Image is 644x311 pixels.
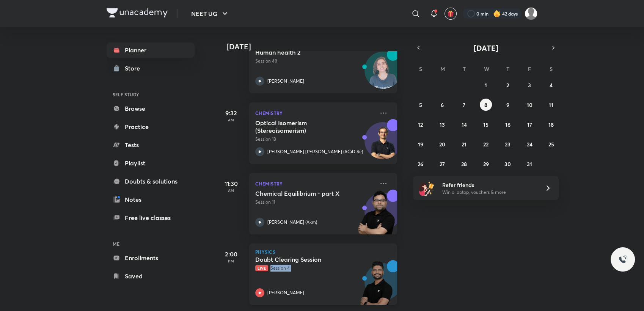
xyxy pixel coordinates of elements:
button: October 15, 2025 [480,118,492,130]
p: Session 11 [255,199,374,206]
p: AM [216,118,246,122]
p: [PERSON_NAME] [267,78,304,85]
abbr: October 27, 2025 [440,160,445,168]
abbr: October 9, 2025 [506,101,509,108]
button: October 21, 2025 [458,138,470,150]
abbr: Wednesday [484,65,489,72]
div: Store [125,64,145,73]
button: October 18, 2025 [545,118,557,130]
p: [PERSON_NAME] (Akm) [267,219,317,226]
button: October 7, 2025 [458,99,470,111]
a: Saved [107,269,195,284]
img: Payal [525,7,537,20]
button: October 17, 2025 [523,118,536,130]
button: October 30, 2025 [501,158,514,170]
button: October 22, 2025 [480,138,492,150]
abbr: October 19, 2025 [418,141,423,148]
h5: Human health 2 [255,49,350,56]
a: Free live classes [107,210,195,225]
h6: SELF STUDY [107,88,195,101]
button: October 27, 2025 [436,158,448,170]
abbr: Monday [440,65,445,72]
h5: 2:00 [216,250,246,259]
abbr: October 12, 2025 [418,121,423,128]
abbr: Tuesday [463,65,466,72]
abbr: October 14, 2025 [462,121,467,128]
abbr: October 18, 2025 [548,121,554,128]
abbr: Saturday [550,65,553,72]
abbr: October 29, 2025 [483,160,488,168]
p: [PERSON_NAME] [PERSON_NAME] (ACiD Sir) [267,148,363,155]
button: NEET UG [187,6,234,21]
h5: Doubt Clearing Session [255,256,350,263]
img: Avatar [365,56,401,92]
abbr: October 7, 2025 [463,101,465,108]
button: October 23, 2025 [501,138,514,150]
img: unacademy [355,190,397,242]
img: streak [493,10,501,17]
a: Planner [107,42,195,58]
abbr: October 10, 2025 [526,101,532,108]
button: October 9, 2025 [501,99,514,111]
h6: Refer friends [442,181,536,189]
h5: Chemical Equilibrium - part X [255,190,350,197]
button: October 3, 2025 [523,79,536,91]
abbr: October 31, 2025 [527,160,532,168]
a: Company Logo [107,8,168,19]
button: October 20, 2025 [436,138,448,150]
p: Physics [255,250,391,254]
abbr: October 21, 2025 [462,141,467,148]
p: Session 4 [255,265,374,272]
a: Enrollments [107,250,195,265]
span: [DATE] [474,43,498,53]
button: October 14, 2025 [458,118,470,130]
button: October 11, 2025 [545,99,557,111]
img: avatar [447,10,454,17]
a: Notes [107,192,195,207]
p: AM [216,188,246,193]
abbr: Thursday [506,65,509,72]
abbr: Sunday [419,65,422,72]
button: October 16, 2025 [501,118,514,130]
p: PM [216,259,246,263]
img: Avatar [365,126,401,163]
a: Browse [107,101,195,116]
p: Session 48 [255,58,374,64]
h5: 11:30 [216,179,246,188]
abbr: October 6, 2025 [441,101,444,108]
a: Playlist [107,155,195,171]
p: [PERSON_NAME] [267,289,304,296]
a: Store [107,61,195,76]
p: Win a laptop, vouchers & more [442,189,536,196]
abbr: October 13, 2025 [440,121,445,128]
abbr: October 24, 2025 [526,141,532,148]
button: [DATE] [424,42,548,53]
h5: 9:32 [216,108,246,118]
h6: ME [107,237,195,250]
span: Live [255,265,268,271]
abbr: October 22, 2025 [483,141,488,148]
p: Chemistry [255,179,374,188]
abbr: October 17, 2025 [527,121,532,128]
button: October 6, 2025 [436,99,448,111]
abbr: October 30, 2025 [504,160,511,168]
abbr: October 5, 2025 [419,101,422,108]
button: October 12, 2025 [415,118,427,130]
h5: Optical Isomerism (Stereoisomerism) [255,119,350,134]
abbr: October 28, 2025 [461,160,467,168]
a: Doubts & solutions [107,174,195,189]
h4: [DATE] [226,42,405,51]
button: October 10, 2025 [523,99,536,111]
button: October 1, 2025 [480,79,492,91]
abbr: October 25, 2025 [548,141,554,148]
img: Company Logo [107,8,168,17]
p: Session 18 [255,136,374,143]
a: Tests [107,137,195,152]
abbr: October 26, 2025 [418,160,423,168]
abbr: October 2, 2025 [506,82,509,89]
button: October 4, 2025 [545,79,557,91]
abbr: October 8, 2025 [484,101,487,108]
button: October 31, 2025 [523,158,536,170]
button: October 5, 2025 [415,99,427,111]
button: avatar [445,8,457,20]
